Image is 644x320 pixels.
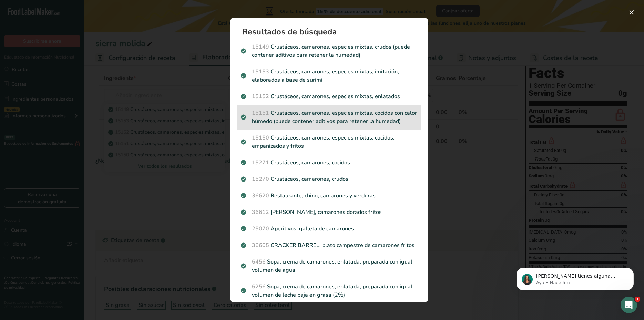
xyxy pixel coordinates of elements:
[241,68,417,84] p: Crustáceos, camarones, especies mixtas, imitación, elaborados a base de surimi
[241,134,417,150] p: Crustáceos, camarones, especies mixtas, cocidos, empanizados y fritos
[241,175,417,183] p: Crustáceos, camarones, crudos
[241,241,417,249] p: CRACKER BARREL, plato campestre de camarones fritos
[506,253,644,301] iframe: Intercom notifications mensaje
[241,258,417,274] p: Sopa, crema de camarones, enlatada, preparada con igual volumen de agua
[241,208,417,216] p: [PERSON_NAME], camarones dorados fritos
[252,68,269,75] span: 15153
[252,109,269,117] span: 15151
[252,43,269,51] span: 15149
[252,175,269,183] span: 15270
[252,241,269,249] span: 36605
[635,297,640,302] span: 1
[241,43,417,59] p: Crustáceos, camarones, especies mixtas, crudos (puede contener aditivos para retener la humedad)
[252,159,269,166] span: 15271
[252,93,269,100] span: 15152
[241,282,417,299] p: Sopa, crema de camarones, enlatada, preparada con igual volumen de leche baja en grasa (2%)
[252,225,269,233] span: 25070
[252,134,269,142] span: 15150
[252,283,266,290] span: 6256
[241,225,417,233] p: Aperitivos, galleta de camarones
[252,258,266,266] span: 6456
[241,109,417,125] p: Crustáceos, camarones, especies mixtas, cocidos con calor húmedo (puede contener aditivos para re...
[242,28,421,36] h1: Resultados de búsqueda
[241,158,417,167] p: Crustáceos, camarones, cocidos
[252,192,269,199] span: 36620
[241,192,417,200] p: Restaurante, chino, camarones y verduras.
[621,297,637,313] iframe: Intercom live chat
[241,92,417,101] p: Crustáceos, camarones, especies mixtas, enlatados
[252,208,269,216] span: 36612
